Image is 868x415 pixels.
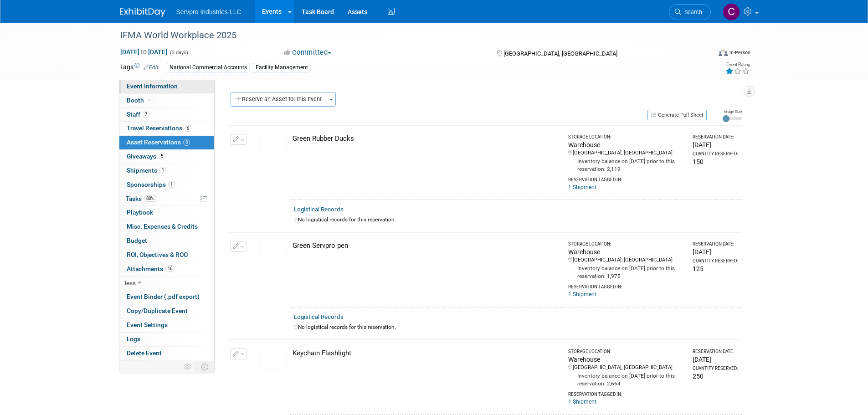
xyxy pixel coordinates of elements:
a: Sponsorships1 [119,178,214,192]
span: less [125,279,136,287]
img: View Images [260,134,287,154]
div: Warehouse [568,140,685,149]
div: Image Size [723,109,742,114]
span: Booth [127,97,154,104]
span: 88% [144,195,156,202]
span: Giveaways [127,153,165,160]
i: Booth reservation complete [148,97,153,102]
div: Inventory balance on [DATE] prior to this reservation: 2,664 [568,371,685,388]
div: Facility Management [253,63,311,72]
span: 8 [183,139,190,146]
div: Storage Location: [568,348,685,355]
div: Event Format [657,47,751,61]
span: 5 [159,153,165,159]
div: [GEOGRAPHIC_DATA], [GEOGRAPHIC_DATA] [568,149,685,157]
div: [DATE] [693,247,738,256]
div: Warehouse [568,247,685,256]
span: Misc. Expenses & Credits [127,223,198,230]
div: Reservation Date: [693,241,738,247]
div: Inventory balance on [DATE] prior to this reservation: 2,119 [568,157,685,173]
a: 1 Shipment [568,399,596,405]
div: 250 [693,372,738,381]
span: Copy/Duplicate Event [127,307,188,314]
span: (3 days) [169,50,188,56]
div: Green Servpro pen [293,241,560,251]
span: Budget [127,237,147,244]
span: Travel Reservations [127,124,191,132]
span: 1 [168,181,175,188]
div: In-Person [729,49,750,56]
span: Event Information [127,82,178,90]
span: Search [681,9,702,15]
div: [DATE] [693,140,738,149]
a: Shipments1 [119,164,214,178]
div: 125 [693,264,738,273]
div: Event Rating [725,62,750,67]
img: ExhibitDay [120,8,165,17]
a: Logistical Records [294,313,344,320]
span: Playbook [127,209,153,216]
a: Playbook [119,206,214,220]
a: Booth [119,94,214,108]
div: IFMA World Workplace 2025 [117,27,697,44]
span: Attachments [127,265,175,272]
img: Chris Chassagneux [723,3,740,20]
div: Quantity Reserved: [693,258,738,264]
a: Misc. Expenses & Credits [119,220,214,234]
td: Personalize Event Tab Strip [180,361,196,373]
a: Asset Reservations8 [119,136,214,149]
span: [GEOGRAPHIC_DATA], [GEOGRAPHIC_DATA] [503,50,617,57]
div: Keychain Flashlight [293,348,560,358]
div: Storage Location: [568,241,685,247]
span: Servpro Industries LLC [176,8,241,15]
a: ROI, Objectives & ROO [119,248,214,262]
span: Shipments [127,167,166,174]
div: [DATE] [693,355,738,364]
div: Reservation Date: [693,348,738,355]
a: Copy/Duplicate Event [119,304,214,318]
span: 6 [185,125,191,132]
span: Logs [127,335,140,343]
div: [GEOGRAPHIC_DATA], [GEOGRAPHIC_DATA] [568,364,685,371]
span: 7 [143,111,149,118]
span: to [139,48,148,56]
a: Logistical Records [294,206,344,213]
a: less [119,277,214,290]
div: Reservation Tagged in: [568,173,685,183]
span: Sponsorships [127,181,175,188]
a: Logs [119,333,214,346]
span: Event Binder (.pdf export) [127,293,200,300]
div: Inventory balance on [DATE] prior to this reservation: 1,975 [568,264,685,280]
div: [GEOGRAPHIC_DATA], [GEOGRAPHIC_DATA] [568,256,685,264]
div: No logistical records for this reservation. [294,216,738,224]
span: Tasks [126,195,156,202]
a: Tasks88% [119,192,214,206]
div: Quantity Reserved: [693,151,738,157]
span: 16 [165,265,175,272]
a: Event Information [119,80,214,93]
img: View Images [260,348,287,369]
a: Search [669,4,711,20]
div: Reservation Date: [693,134,738,140]
img: View Images [260,241,287,261]
a: Travel Reservations6 [119,122,214,135]
a: Event Binder (.pdf export) [119,290,214,304]
div: 150 [693,157,738,166]
div: Warehouse [568,355,685,364]
a: Staff7 [119,108,214,122]
a: Attachments16 [119,262,214,276]
span: ROI, Objectives & ROO [127,251,188,258]
button: Committed [281,48,335,57]
div: No logistical records for this reservation. [294,323,738,331]
div: Reservation Tagged in: [568,388,685,398]
td: Toggle Event Tabs [195,361,214,373]
a: Giveaways5 [119,150,214,164]
a: Event Settings [119,318,214,332]
button: Reserve an Asset for this Event [231,92,327,107]
div: Green Rubber Ducks [293,134,560,143]
div: National Commercial Accounts [167,63,250,72]
div: Storage Location: [568,134,685,140]
button: Generate Pull Sheet [647,110,707,120]
img: Format-Inperson.png [719,49,728,56]
span: 1 [159,167,166,174]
